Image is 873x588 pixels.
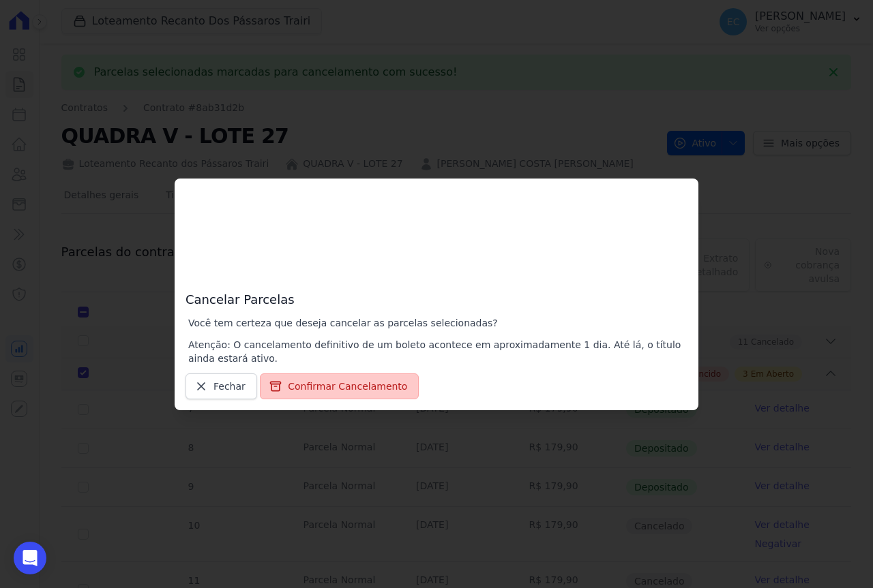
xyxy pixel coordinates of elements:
div: Open Intercom Messenger [14,542,46,574]
button: Confirmar Cancelamento [260,373,419,399]
p: Atenção: O cancelamento definitivo de um boleto acontece em aproximadamente 1 dia. Até lá, o títu... [188,338,687,365]
a: Fechar [186,373,257,399]
p: Você tem certeza que deseja cancelar as parcelas selecionadas? [188,316,687,330]
span: Fechar [213,380,246,393]
h3: Cancelar Parcelas [186,189,687,308]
